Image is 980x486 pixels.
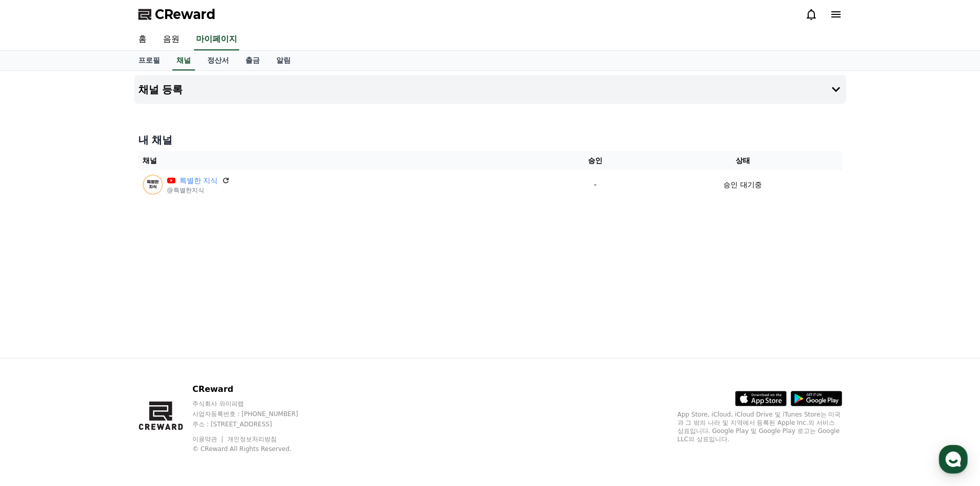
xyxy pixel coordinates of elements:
p: 주식회사 와이피랩 [192,400,318,408]
h4: 채널 등록 [138,84,183,95]
a: 개인정보처리방침 [227,436,277,443]
a: 알림 [268,51,299,70]
a: 이용약관 [192,436,225,443]
a: 정산서 [199,51,237,70]
a: 특별한 지식 [180,175,218,186]
a: 홈 [130,29,155,50]
a: CReward [138,6,216,23]
p: - [551,179,639,190]
p: 승인 대기중 [723,179,761,190]
p: © CReward All Rights Reserved. [192,445,318,453]
img: 특별한 지식 [142,174,163,195]
p: 사업자등록번호 : [PHONE_NUMBER] [192,410,318,418]
p: App Store, iCloud, iCloud Drive 및 iTunes Store는 미국과 그 밖의 나라 및 지역에서 등록된 Apple Inc.의 서비스 상표입니다. Goo... [678,410,842,443]
a: 음원 [155,29,188,50]
button: 채널 등록 [134,75,846,104]
p: CReward [192,383,318,395]
a: 출금 [237,51,268,70]
p: 주소 : [STREET_ADDRESS] [192,420,318,428]
a: 프로필 [130,51,168,70]
h4: 내 채널 [138,133,842,147]
a: 채널 [172,51,195,70]
a: 마이페이지 [194,29,239,50]
th: 승인 [547,151,644,170]
span: CReward [155,6,216,23]
p: @특별한지식 [167,186,230,194]
th: 채널 [138,151,547,170]
th: 상태 [644,151,842,170]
